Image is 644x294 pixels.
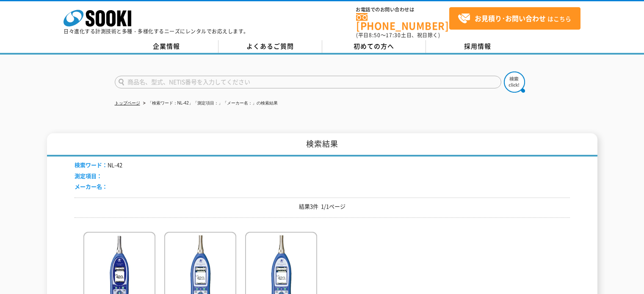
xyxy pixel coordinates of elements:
li: 「検索ワード：NL-42」「測定項目：」「メーカー名：」の検索結果 [141,99,278,108]
a: [PHONE_NUMBER] [356,13,449,30]
strong: お見積り･お問い合わせ [475,13,546,23]
span: 測定項目： [75,172,102,180]
span: 初めての方へ [354,41,394,51]
span: メーカー名： [75,182,108,190]
span: (平日 ～ 土日、祝日除く) [356,31,440,39]
a: 初めての方へ [322,40,426,53]
span: 8:50 [369,31,381,39]
a: 企業情報 [115,40,218,53]
input: 商品名、型式、NETIS番号を入力してください [115,76,501,88]
li: NL-42 [75,161,122,170]
span: お電話でのお問い合わせは [356,7,449,12]
span: 17:30 [386,31,401,39]
a: 採用情報 [426,40,530,53]
p: 結果3件 1/1ページ [75,202,570,211]
span: 検索ワード： [75,161,108,169]
a: よくあるご質問 [218,40,322,53]
img: btn_search.png [504,71,525,93]
a: お見積り･お問い合わせはこちら [449,7,580,30]
span: はこちら [458,12,571,25]
p: 日々進化する計測技術と多種・多様化するニーズにレンタルでお応えします。 [64,29,249,34]
a: トップページ [115,101,140,105]
h1: 検索結果 [47,133,597,157]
